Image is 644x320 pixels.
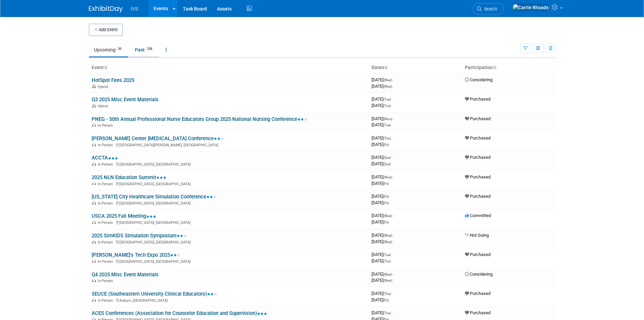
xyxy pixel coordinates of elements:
[372,155,393,160] span: [DATE]
[383,136,391,140] span: (Thu)
[372,239,392,244] span: [DATE]
[383,175,392,179] span: (Wed)
[145,46,154,51] span: 238
[392,252,393,257] span: -
[372,272,394,277] span: [DATE]
[92,77,134,83] a: HotSpot Fees 2025
[392,310,393,315] span: -
[92,174,166,180] a: 2025 NLN Education Summit
[393,116,394,121] span: -
[98,123,115,128] span: In-Person
[92,259,96,263] img: In-Person Event
[383,98,391,101] span: (Tue)
[92,240,96,243] img: In-Person Event
[383,311,391,315] span: (Thu)
[372,174,394,179] span: [DATE]
[98,162,115,167] span: In-Person
[372,116,394,121] span: [DATE]
[92,104,96,107] img: Hybrid Event
[393,213,394,218] span: -
[383,78,392,82] span: (Wed)
[372,142,389,147] span: [DATE]
[372,200,389,205] span: [DATE]
[372,252,393,257] span: [DATE]
[92,219,366,225] div: [GEOGRAPHIC_DATA], [GEOGRAPHIC_DATA]
[383,123,391,127] span: (Tue)
[383,117,392,121] span: (Mon)
[131,6,139,12] span: IVS
[482,6,497,12] span: Search
[392,135,393,141] span: -
[369,62,462,73] th: Dates
[92,213,156,219] a: USCA 2025 Fall Meeting
[89,24,123,36] button: Add Event
[92,162,96,166] img: In-Person Event
[465,194,491,199] span: Purchased
[465,77,493,82] span: Considering
[383,279,392,282] span: (Wed)
[392,155,393,160] span: -
[383,162,391,166] span: (Sun)
[393,174,394,179] span: -
[384,65,387,70] a: Sort by Start Date
[372,233,394,238] span: [DATE]
[92,239,366,244] div: [GEOGRAPHIC_DATA], [GEOGRAPHIC_DATA]
[390,194,391,199] span: -
[89,62,369,73] th: Event
[92,233,187,239] a: 2025 SimKIDS Simulation Symposium
[372,97,393,102] span: [DATE]
[98,182,115,186] span: In-Person
[92,181,366,186] div: [GEOGRAPHIC_DATA], [GEOGRAPHIC_DATA]
[92,291,217,297] a: SEUCE (Southeastern University Clinical Educators)
[393,233,394,238] span: -
[92,116,307,122] a: PNEG - 50th Annual Professional Nurse Educators Group 2025 National Nursing Conference
[392,291,393,296] span: -
[493,65,496,70] a: Sort by Participation Type
[383,220,389,224] span: (Fri)
[92,142,366,147] div: [GEOGRAPHIC_DATA][PERSON_NAME], [GEOGRAPHIC_DATA]
[372,258,391,263] span: [DATE]
[465,291,491,296] span: Purchased
[92,310,267,316] a: ACES Conferences (Association for Counselor Education and Supervision)
[465,252,491,257] span: Purchased
[383,240,392,244] span: (Wed)
[92,200,366,206] div: [GEOGRAPHIC_DATA], [GEOGRAPHIC_DATA]
[465,155,491,160] span: Purchased
[383,201,389,205] span: (Fri)
[372,310,393,315] span: [DATE]
[89,43,128,56] a: Upcoming39
[92,97,159,103] a: Q3 2025 Misc Event Materials
[98,298,115,303] span: In-Person
[92,85,96,88] img: Hybrid Event
[393,272,394,277] span: -
[465,174,491,179] span: Purchased
[92,201,96,205] img: In-Person Event
[383,292,391,296] span: (Thu)
[98,143,115,147] span: In-Person
[89,6,123,13] img: ExhibitDay
[104,65,107,70] a: Sort by Event Name
[383,298,389,302] span: (Fri)
[98,240,115,244] span: In-Person
[383,143,389,147] span: (Fri)
[372,194,391,199] span: [DATE]
[372,77,394,82] span: [DATE]
[372,278,392,283] span: [DATE]
[92,272,159,278] a: Q4 2025 Misc Event Materials
[116,46,123,51] span: 39
[383,156,391,159] span: (Sun)
[372,219,389,225] span: [DATE]
[92,155,118,161] a: ACCTA
[383,214,392,218] span: (Wed)
[92,182,96,185] img: In-Person Event
[383,85,392,88] span: (Wed)
[383,104,391,108] span: (Tue)
[92,135,224,142] a: [PERSON_NAME] Center [MEDICAL_DATA] Conference
[462,62,555,73] th: Participation
[383,182,389,186] span: (Fri)
[512,4,549,11] img: Carrie Rhoads
[98,259,115,264] span: In-Person
[372,213,394,218] span: [DATE]
[92,161,366,167] div: [GEOGRAPHIC_DATA], [GEOGRAPHIC_DATA]
[383,234,392,237] span: (Wed)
